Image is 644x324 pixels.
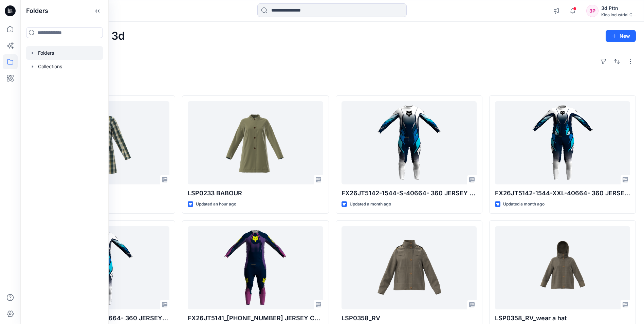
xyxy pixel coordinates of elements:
[29,80,636,89] h4: Styles
[495,226,630,309] a: LSP0358_RV_wear a hat
[188,188,323,198] p: LSP0233 BABOUR
[495,101,630,184] a: FX26JT5142-1544-XXL-40664- 360 JERSEY CORE GRAPHIC
[495,188,630,198] p: FX26JT5142-1544-XXL-40664- 360 JERSEY CORE GRAPHIC
[188,226,323,309] a: FX26JT5141_5143-40662-360 JERSEY COMMERCIAL-GRAPHIC
[342,226,477,309] a: LSP0358_RV
[188,313,323,323] p: FX26JT5141_[PHONE_NUMBER] JERSEY COMMERCIAL-GRAPHIC
[342,188,477,198] p: FX26JT5142-1544-S-40664- 360 JERSEY CORE GRAPHIC
[342,313,477,323] p: LSP0358_RV
[196,201,236,208] p: Updated an hour ago
[188,101,323,184] a: LSP0233 BABOUR
[601,4,636,12] div: 3d Pttn
[601,12,636,17] div: Kido Industrial C...
[350,201,391,208] p: Updated a month ago
[495,313,630,323] p: LSP0358_RV_wear a hat
[503,201,545,208] p: Updated a month ago
[342,101,477,184] a: FX26JT5142-1544-S-40664- 360 JERSEY CORE GRAPHIC
[586,5,599,17] div: 3P
[606,30,636,42] button: New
